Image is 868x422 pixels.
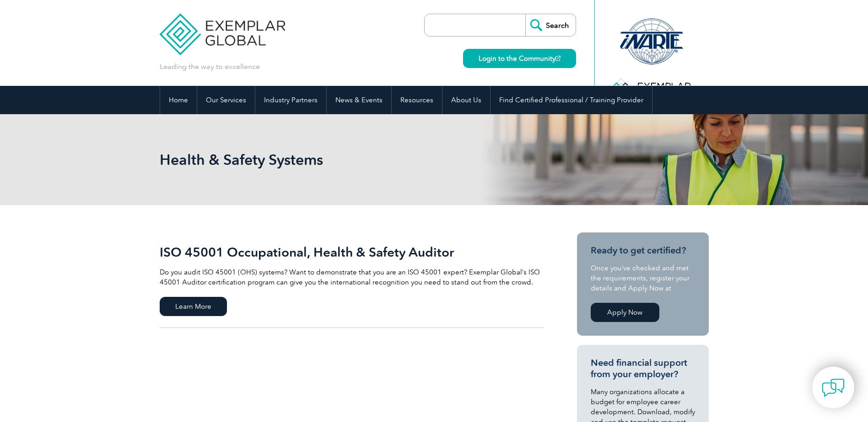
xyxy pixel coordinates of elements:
[591,303,659,322] a: Apply Now
[160,151,511,169] h1: Health & Safety Systems
[555,56,561,61] img: open_square.png
[463,49,576,68] a: Login to the Community
[591,263,695,293] p: Once you’ve checked and met the requirements, register your details and Apply Now at
[591,357,695,380] h3: Need financial support from your employer?
[160,62,260,72] p: Leading the way to excellence
[442,86,490,114] a: About Us
[327,86,391,114] a: News & Events
[197,86,255,114] a: Our Services
[160,297,227,316] span: Learn More
[160,86,197,114] a: Home
[491,86,652,114] a: Find Certified Professional / Training Provider
[160,267,544,287] p: Do you audit ISO 45001 (OHS) systems? Want to demonstrate that you are an ISO 45001 expert? Exemp...
[255,86,326,114] a: Industry Partners
[160,245,544,259] h2: ISO 45001 Occupational, Health & Safety Auditor
[822,376,845,399] img: contact-chat.png
[591,245,695,256] h3: Ready to get certified?
[160,232,544,328] a: ISO 45001 Occupational, Health & Safety Auditor Do you audit ISO 45001 (OHS) systems? Want to dem...
[525,14,576,36] input: Search
[392,86,442,114] a: Resources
